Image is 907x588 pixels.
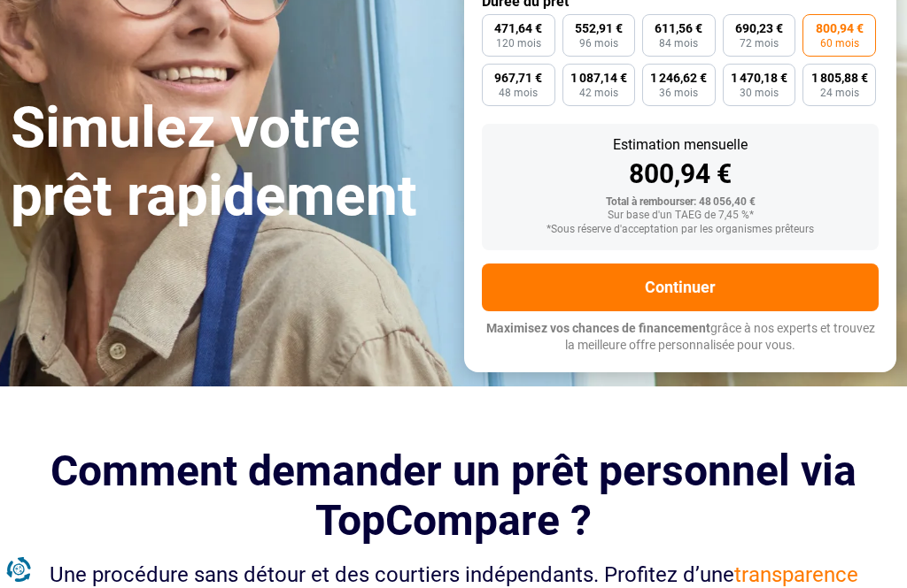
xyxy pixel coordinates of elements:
span: 1 470,18 € [731,72,787,84]
span: 30 mois [740,88,779,98]
span: 1 246,62 € [650,72,707,84]
span: 120 mois [496,38,541,49]
span: 552,91 € [575,22,623,34]
span: Maximisez vos chances de financement [486,321,710,335]
span: 690,23 € [735,22,783,34]
div: 800,94 € [496,161,864,187]
span: 611,56 € [655,22,702,34]
h1: Simulez votre prêt rapidement [11,95,443,231]
button: Continuer [482,263,879,311]
span: 60 mois [820,38,859,49]
span: 24 mois [820,88,859,98]
span: 96 mois [579,38,618,49]
div: Total à rembourser: 48 056,40 € [496,196,864,209]
span: 800,94 € [816,22,864,34]
span: 471,64 € [494,22,542,34]
span: 84 mois [659,38,698,49]
h2: Comment demander un prêt personnel via TopCompare ? [39,447,868,544]
span: 72 mois [740,38,779,49]
p: grâce à nos experts et trouvez la meilleure offre personnalisée pour vous. [482,320,879,355]
div: *Sous réserve d'acceptation par les organismes prêteurs [496,224,864,236]
span: 36 mois [659,88,698,98]
span: 42 mois [579,88,618,98]
span: 1 087,14 € [570,72,627,84]
div: Sur base d'un TAEG de 7,45 %* [496,210,864,222]
span: 48 mois [499,88,538,98]
span: 1 805,88 € [811,72,868,84]
span: 967,71 € [494,72,542,84]
div: Estimation mensuelle [496,138,864,152]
